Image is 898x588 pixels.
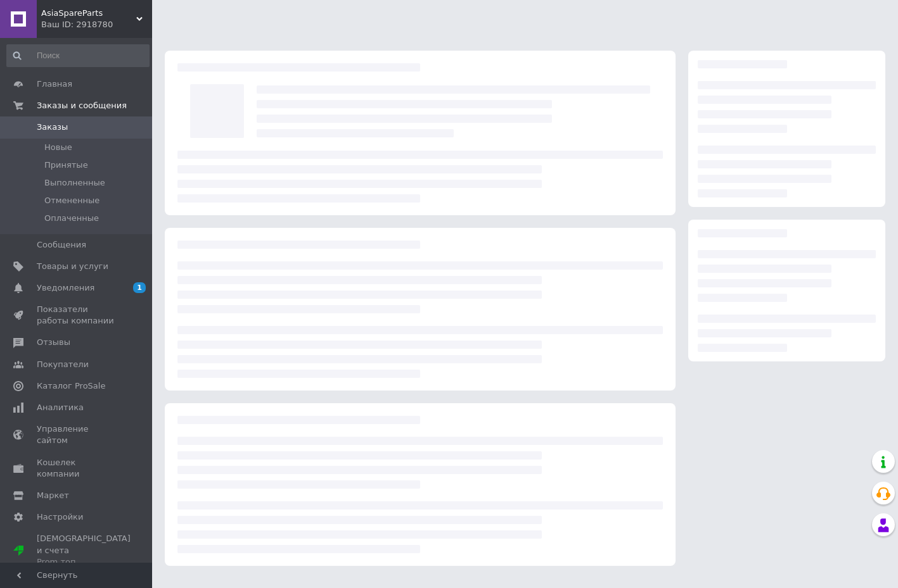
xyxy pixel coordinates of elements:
span: Заказы [37,122,68,133]
span: Отзывы [37,337,70,348]
span: Показатели работы компании [37,304,117,327]
input: Поиск [6,44,150,67]
span: Уведомления [37,282,94,294]
div: Prom топ [37,556,131,568]
span: Выполненные [44,177,105,189]
span: Отмененные [44,195,99,206]
span: Каталог ProSale [37,380,105,392]
span: Аналитика [37,402,84,413]
span: Новые [44,142,72,153]
span: Кошелек компании [37,457,117,480]
span: Управление сайтом [37,423,117,446]
span: Сообщения [37,239,86,251]
div: Ваш ID: 2918780 [41,19,152,30]
span: Заказы и сообщения [37,100,127,111]
span: Оплаченные [44,213,99,224]
span: AsiaSpareParts [41,8,136,19]
span: Главная [37,78,72,90]
span: 1 [133,282,146,293]
span: [DEMOGRAPHIC_DATA] и счета [37,533,131,568]
span: Принятые [44,160,88,171]
span: Настройки [37,511,83,523]
span: Покупатели [37,359,89,370]
span: Маркет [37,490,69,501]
span: Товары и услуги [37,261,108,272]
